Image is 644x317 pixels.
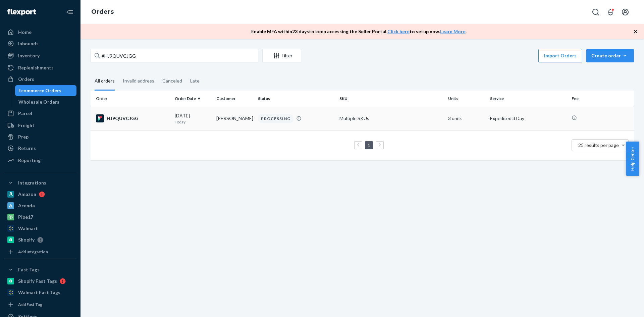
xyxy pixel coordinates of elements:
[4,143,76,154] a: Returns
[175,112,211,125] div: [DATE]
[440,29,466,34] a: Learn More
[91,49,258,62] input: Search orders
[172,91,214,107] th: Order Date
[258,114,293,123] div: PROCESSING
[589,5,602,19] button: Open Search Box
[487,91,569,107] th: Service
[18,99,59,105] div: Wholesale Orders
[214,107,255,130] td: [PERSON_NAME]
[18,87,61,94] div: Ecommerce Orders
[7,9,36,15] img: Flexport logo
[586,49,634,62] button: Create order
[4,120,76,131] a: Freight
[63,5,76,19] button: Close Navigation
[4,177,76,188] button: Integrations
[18,191,36,198] div: Amazon
[4,212,76,222] a: Pipe17
[4,62,76,73] a: Replenishments
[445,107,487,130] td: 3 units
[255,91,337,107] th: Status
[4,74,76,85] a: Orders
[95,72,115,91] div: All orders
[4,38,76,49] a: Inbounds
[4,131,76,142] a: Prep
[619,5,632,19] button: Open account menu
[18,157,41,164] div: Reporting
[91,8,114,15] a: Orders
[18,122,35,129] div: Freight
[387,29,410,34] a: Click here
[15,85,77,96] a: Ecommerce Orders
[91,91,172,107] th: Order
[4,264,76,275] button: Fast Tags
[251,28,467,35] p: Enable MFA within 23 days to keep accessing the Seller Portal. to setup now. .
[18,179,46,186] div: Integrations
[18,278,57,284] div: Shopify Fast Tags
[578,142,619,148] span: 25 results per page
[18,29,32,36] div: Home
[216,96,253,101] div: Customer
[4,287,76,298] a: Walmart Fast Tags
[18,266,40,273] div: Fast Tags
[4,27,76,38] a: Home
[18,202,35,209] div: Acenda
[366,142,372,148] a: Page 1 is your current page
[18,236,35,243] div: Shopify
[18,40,39,47] div: Inbounds
[18,289,60,296] div: Walmart Fast Tags
[18,134,29,140] div: Prep
[538,49,582,62] button: Import Orders
[18,302,42,307] div: Add Fast Tag
[18,110,32,117] div: Parcel
[18,64,54,71] div: Replenishments
[96,114,169,122] div: HJ9QUVCJGG
[445,91,487,107] th: Units
[4,301,76,309] a: Add Fast Tag
[15,97,77,107] a: Wholesale Orders
[604,5,617,19] button: Open notifications
[18,225,38,232] div: Walmart
[4,189,76,200] a: Amazon
[175,119,211,125] p: Today
[262,49,301,62] button: Filter
[18,52,40,59] div: Inventory
[18,145,36,152] div: Returns
[4,50,76,61] a: Inventory
[18,249,48,255] div: Add Integration
[4,200,76,211] a: Acenda
[4,223,76,234] a: Walmart
[4,276,76,286] a: Shopify Fast Tags
[591,52,629,59] div: Create order
[4,234,76,245] a: Shopify
[263,52,301,59] div: Filter
[162,72,182,90] div: Canceled
[190,72,200,90] div: Late
[337,91,445,107] th: SKU
[337,107,445,130] td: Multiple SKUs
[4,155,76,166] a: Reporting
[4,248,76,256] a: Add Integration
[123,72,154,90] div: Invalid address
[490,115,566,122] p: Expedited 3 Day
[18,76,34,83] div: Orders
[86,2,119,22] ol: breadcrumbs
[18,214,33,220] div: Pipe17
[4,108,76,119] a: Parcel
[626,142,639,176] button: Help Center
[569,91,634,107] th: Fee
